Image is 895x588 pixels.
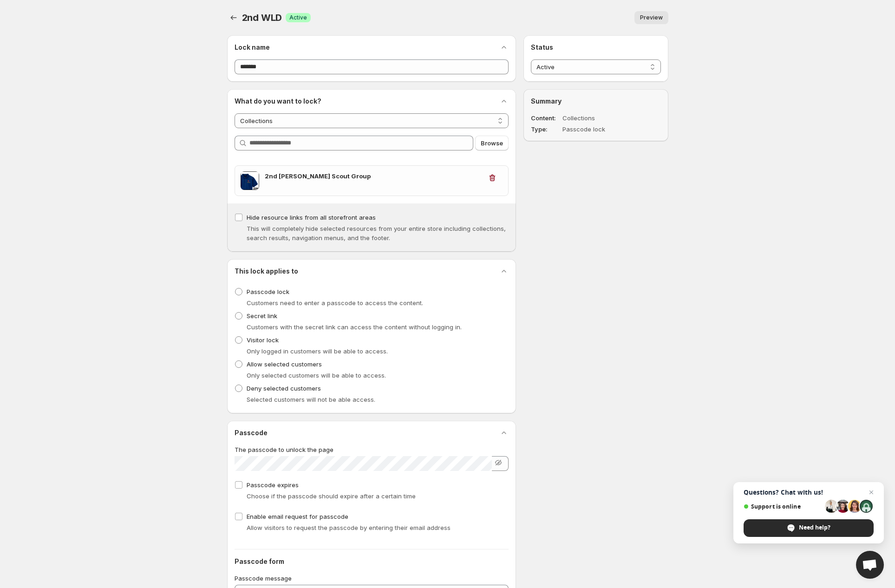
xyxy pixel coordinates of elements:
[235,574,509,583] p: Passcode message
[247,312,277,320] span: Secret link
[799,523,830,532] span: Need help?
[235,446,333,453] span: The passcode to unlock the page
[247,360,322,368] span: Allow selected customers
[247,513,348,520] span: Enable email request for passcode
[247,336,279,344] span: Visitor lock
[247,225,506,242] span: This will completely hide selected resources from your entire store including collections, search...
[247,396,375,403] span: Selected customers will not be able access.
[744,489,874,496] span: Questions? Chat with us!
[247,288,289,295] span: Passcode lock
[531,43,660,52] h2: Status
[562,113,634,123] dd: Collections
[247,524,451,531] span: Allow visitors to request the passcode by entering their email address
[634,11,668,24] button: Preview
[235,97,321,106] h2: What do you want to lock?
[247,214,376,221] span: Hide resource links from all storefront areas
[247,372,386,379] span: Only selected customers will be able to access.
[531,97,660,106] h2: Summary
[235,557,509,566] h2: Passcode form
[289,14,307,21] span: Active
[235,43,270,52] h2: Lock name
[235,428,268,438] h2: Passcode
[247,385,321,392] span: Deny selected customers
[247,347,388,355] span: Only logged in customers will be able to access.
[856,551,884,579] div: Open chat
[481,138,503,148] span: Browse
[640,14,663,21] span: Preview
[247,481,299,489] span: Passcode expires
[247,323,462,331] span: Customers with the secret link can access the content without logging in.
[235,267,298,276] h2: This lock applies to
[531,113,561,123] dt: Content :
[247,299,423,307] span: Customers need to enter a passcode to access the content.
[265,171,483,181] h3: 2nd [PERSON_NAME] Scout Group
[475,136,509,150] button: Browse
[562,124,634,134] dd: Passcode lock
[242,12,282,23] span: 2nd WLD
[531,124,561,134] dt: Type :
[247,492,416,500] span: Choose if the passcode should expire after a certain time
[744,519,874,537] div: Need help?
[227,11,240,24] button: Back
[744,503,822,510] span: Support is online
[866,487,877,498] span: Close chat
